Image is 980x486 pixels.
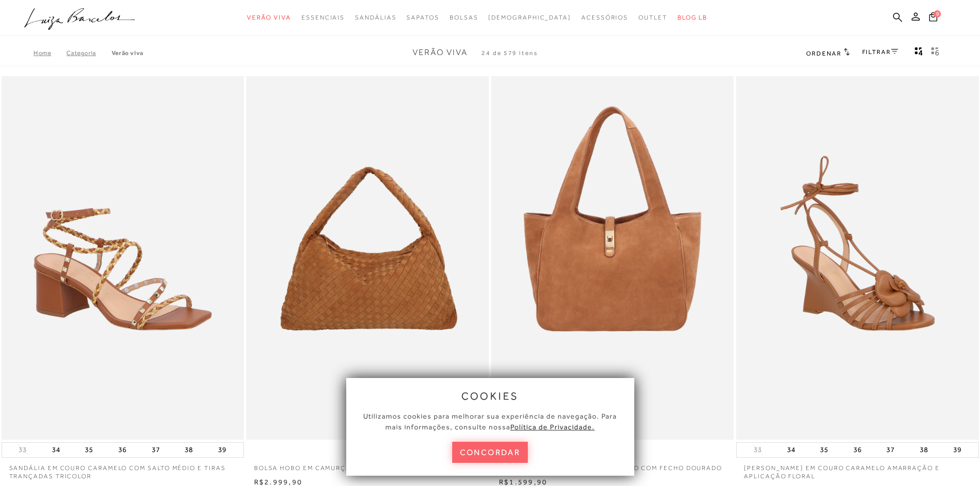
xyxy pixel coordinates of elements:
[452,442,528,463] button: concordar
[737,78,977,438] img: SANDÁLIA ANABELA EM COURO CARAMELO AMARRAÇÃO E APLICAÇÃO FLORAL
[301,14,345,21] span: Essenciais
[934,10,941,17] span: 0
[247,78,488,438] img: BOLSA HOBO EM CAMURÇA TRESSÊ CARAMELO GRANDE
[450,8,478,27] a: noSubCategoriesText
[3,78,243,438] a: SANDÁLIA EM COURO CARAMELO COM SALTO MÉDIO E TIRAS TRANÇADAS TRICOLOR SANDÁLIA EM COURO CARAMELO ...
[488,8,571,27] a: noSubCategoriesText
[363,412,617,431] span: Utilizamos cookies para melhorar sua experiência de navegação. Para mais informações, consulte nossa
[678,14,707,21] span: BLOG LB
[82,443,96,457] button: 35
[149,443,163,457] button: 37
[66,49,111,57] a: Categoria
[254,478,302,486] span: R$2.999,90
[917,443,931,457] button: 38
[406,14,439,21] span: Sapatos
[737,78,977,438] a: SANDÁLIA ANABELA EM COURO CARAMELO AMARRAÇÃO E APLICAÇÃO FLORAL SANDÁLIA ANABELA EM COURO CARAMEL...
[510,423,595,431] a: Política de Privacidade.
[15,445,30,455] button: 33
[488,14,571,21] span: [DEMOGRAPHIC_DATA]
[950,443,965,457] button: 39
[817,443,831,457] button: 35
[492,78,733,438] img: BOLSA MÉDIA EM CAMURÇA CARAMELO COM FECHO DOURADO
[182,443,196,457] button: 38
[806,50,841,57] span: Ordenar
[461,390,519,402] span: cookies
[3,78,243,438] img: SANDÁLIA EM COURO CARAMELO COM SALTO MÉDIO E TIRAS TRANÇADAS TRICOLOR
[301,8,345,27] a: noSubCategoriesText
[246,458,489,473] a: BOLSA HOBO EM CAMURÇA TRESSÊ CARAMELO GRANDE
[49,443,63,457] button: 34
[928,46,942,60] button: gridText6Desc
[581,14,628,21] span: Acessórios
[850,443,865,457] button: 36
[247,8,291,27] a: noSubCategoriesText
[33,49,66,57] a: Home
[112,49,144,57] a: Verão Viva
[883,443,898,457] button: 37
[247,14,291,21] span: Verão Viva
[482,49,538,57] span: 24 de 579 itens
[115,443,130,457] button: 36
[678,8,707,27] a: BLOG LB
[751,445,765,455] button: 33
[581,8,628,27] a: noSubCategoriesText
[2,458,244,481] a: SANDÁLIA EM COURO CARAMELO COM SALTO MÉDIO E TIRAS TRANÇADAS TRICOLOR
[215,443,229,457] button: 39
[638,14,667,21] span: Outlet
[926,11,940,25] button: 0
[450,14,478,21] span: Bolsas
[355,8,396,27] a: noSubCategoriesText
[406,8,439,27] a: noSubCategoriesText
[862,48,898,56] a: FILTRAR
[492,78,733,438] a: BOLSA MÉDIA EM CAMURÇA CARAMELO COM FECHO DOURADO BOLSA MÉDIA EM CAMURÇA CARAMELO COM FECHO DOURADO
[736,458,978,481] a: [PERSON_NAME] EM COURO CARAMELO AMARRAÇÃO E APLICAÇÃO FLORAL
[784,443,798,457] button: 34
[413,48,468,57] span: Verão Viva
[638,8,667,27] a: noSubCategoriesText
[912,46,926,60] button: Mostrar 4 produtos por linha
[247,78,488,438] a: BOLSA HOBO EM CAMURÇA TRESSÊ CARAMELO GRANDE BOLSA HOBO EM CAMURÇA TRESSÊ CARAMELO GRANDE
[355,14,396,21] span: Sandálias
